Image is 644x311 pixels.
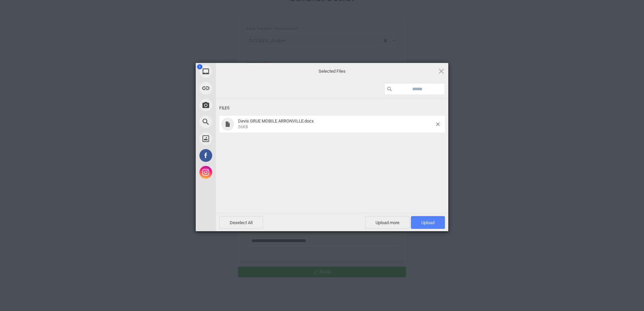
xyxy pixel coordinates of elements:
[265,68,399,74] span: Selected Files
[219,216,263,229] span: Deselect All
[196,130,277,147] div: Unsplash
[438,67,445,75] span: Click here or hit ESC to close picker
[365,216,410,229] span: Upload more
[196,113,277,130] div: Web Search
[238,125,248,129] span: 56KB
[236,118,436,130] span: Devis GRUE MOBILE ARRONVILLE.docx
[238,118,314,124] span: Devis GRUE MOBILE ARRONVILLE.docx
[421,220,434,225] span: Upload
[197,64,202,69] span: 1
[196,80,277,97] div: Link (URL)
[219,102,445,114] div: Files
[196,147,277,164] div: Facebook
[411,216,445,229] span: Upload
[196,63,277,80] div: My Device
[196,97,277,113] div: Take Photo
[196,164,277,181] div: Instagram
